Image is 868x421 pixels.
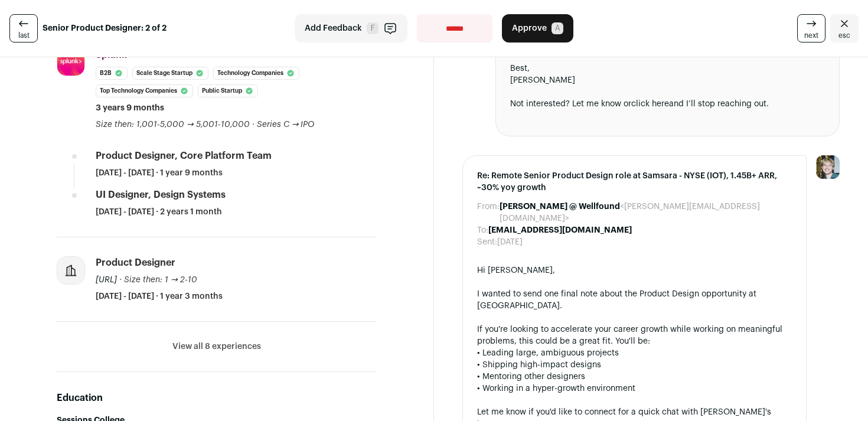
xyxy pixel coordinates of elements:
b: [EMAIL_ADDRESS][DOMAIN_NAME] [488,226,632,234]
dt: Sent: [477,236,497,248]
button: Approve A [502,14,573,43]
span: [URL] [96,276,117,284]
dd: <[PERSON_NAME][EMAIL_ADDRESS][DOMAIN_NAME]> [500,201,792,224]
img: company-logo-placeholder-414d4e2ec0e2ddebbe968bf319fdfe5acfe0c9b87f798d344e800bc9a89632a0.png [57,257,84,284]
dd: [DATE] [497,236,523,248]
span: · Size then: 1 → 2-10 [119,276,197,284]
strong: Senior Product Designer: 2 of 2 [43,22,167,34]
span: esc [838,31,850,40]
span: last [18,31,30,40]
a: next [797,14,825,43]
div: Not interested? Let me know or and I’ll stop reaching out. [510,98,825,110]
li: B2B [96,67,128,80]
h2: Education [57,391,377,405]
span: F [367,22,378,34]
span: 3 years 9 months [96,102,164,114]
span: Approve [512,22,547,34]
div: [PERSON_NAME] [510,74,825,86]
span: A [552,22,563,34]
img: 6494470-medium_jpg [816,155,840,179]
span: [DATE] - [DATE] · 1 year 9 months [96,167,223,179]
a: last [9,14,38,43]
li: Technology Companies [213,67,299,80]
div: • Leading large, ambiguous projects [477,347,792,359]
div: • Working in a hyper-growth environment [477,383,792,394]
span: [DATE] - [DATE] · 1 year 3 months [96,291,223,302]
div: Hi [PERSON_NAME], [477,265,792,276]
button: View all 8 experiences [172,341,261,353]
li: Top Technology Companies [96,84,193,97]
span: Re: Remote Senior Product Design role at Samsara - NYSE (IOT), 1.45B+ ARR, ~30% yoy growth [477,170,792,194]
li: Public Startup [198,84,258,97]
div: Best, [510,63,825,74]
div: UI Designer, Design Systems [96,188,226,201]
button: Add Feedback F [295,14,407,43]
div: If you're looking to accelerate your career growth while working on meaningful problems, this cou... [477,324,792,347]
li: Scale Stage Startup [132,67,208,80]
span: [DATE] - [DATE] · 2 years 1 month [96,206,222,218]
div: I wanted to send one final note about the Product Design opportunity at [GEOGRAPHIC_DATA]. [477,288,792,312]
a: Close [830,14,859,43]
span: next [804,31,818,40]
a: click here [631,100,669,108]
b: [PERSON_NAME] @ Wellfound [500,203,620,211]
span: · [252,119,254,130]
dt: From: [477,201,500,224]
span: Size then: 1,001-5,000 → 5,001-10,000 [96,120,250,129]
div: • Mentoring other designers [477,371,792,383]
div: Product Designer, Core Platform Team [96,149,272,162]
span: Add Feedback [305,22,362,34]
span: Series C → IPO [257,120,315,129]
div: • Shipping high-impact designs [477,359,792,371]
dt: To: [477,224,488,236]
div: Product Designer [96,256,175,269]
img: 0b8279a4ae0c47a7298bb075bd3dff23763e87688d10b31ca53e82ec31fdbb80.jpg [57,48,84,76]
